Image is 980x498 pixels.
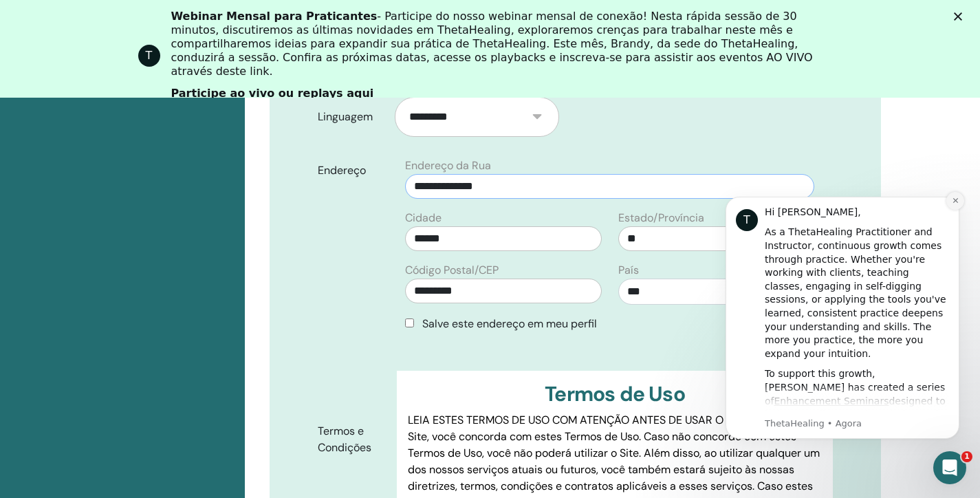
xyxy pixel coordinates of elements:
[318,424,371,455] font: Termos e Condições
[705,176,980,461] iframe: Mensagem de notificações de intercomunicação
[618,263,639,277] font: País
[422,316,597,331] font: Salve este endereço em meu perfil
[241,16,259,34] button: Dismiss notification
[171,87,374,100] font: Participe ao vivo ou replays aqui
[318,109,373,124] font: Linguagem
[171,10,813,78] font: - Participe do nosso webinar mensal de conexão! Nesta rápida sessão de 30 minutos, discutiremos a...
[171,87,374,102] a: Participe ao vivo ou replays aqui
[60,191,244,340] div: To support this growth, [PERSON_NAME] has created a series of designed to help you refine your kn...
[405,158,491,173] font: Endereço da Rua
[964,452,970,461] font: 1
[60,241,244,254] p: Message from ThetaHealing, sent Agora
[138,45,160,67] div: Imagem de perfil para ThetaHealing
[69,219,184,230] a: Enhancement Seminars
[954,12,968,21] div: Fechar
[933,451,966,484] iframe: Chat ao vivo do Intercom
[146,49,153,62] font: T
[618,210,704,225] font: Estado/Província
[405,210,442,225] font: Cidade
[545,380,685,407] font: Termos de Uso
[171,10,378,23] font: Webinar Mensal para Praticantes
[318,163,366,177] font: Endereço
[405,263,499,277] font: Código Postal/CEP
